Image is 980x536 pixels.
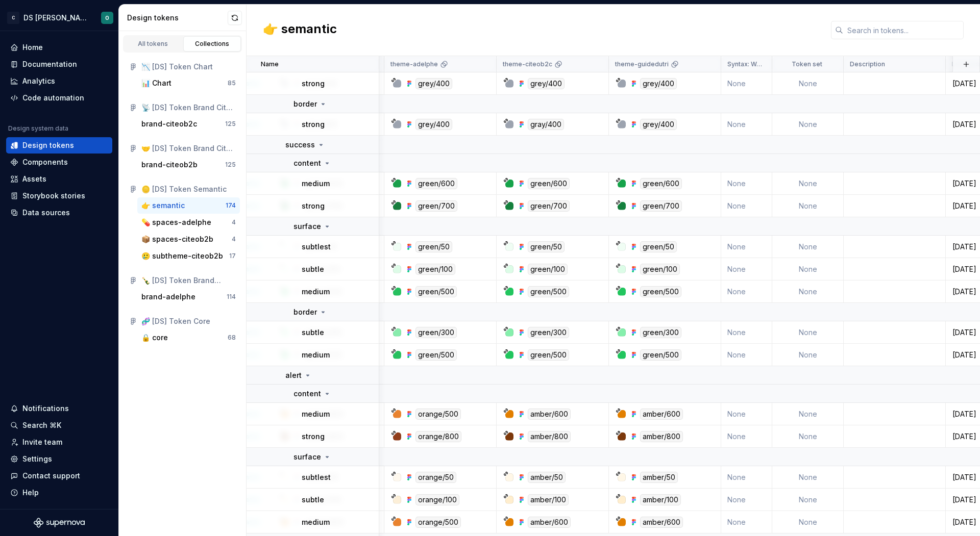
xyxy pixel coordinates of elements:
div: Collections [187,40,238,48]
div: green/500 [640,349,681,361]
div: Design tokens [22,140,74,150]
div: 🥲 subtheme-citeob2b [141,251,223,261]
a: Documentation [6,56,112,72]
div: green/600 [415,178,457,189]
div: green/500 [415,286,457,297]
p: Name [261,60,279,68]
p: medium [302,287,330,297]
div: grey/400 [415,78,452,89]
div: grey/400 [640,78,677,89]
div: brand-citeob2b [141,160,198,170]
td: None [721,195,772,217]
td: None [721,113,772,136]
td: None [721,425,772,448]
div: green/500 [528,286,569,297]
div: amber/600 [640,517,683,528]
div: green/300 [528,327,569,338]
button: brand-citeob2b125 [137,157,240,173]
input: Search in tokens... [843,21,964,39]
div: green/300 [640,327,681,338]
p: medium [302,178,330,189]
p: medium [302,409,330,419]
div: All tokens [128,40,179,48]
p: theme-adelphe [390,60,438,68]
div: Storybook stories [22,191,85,201]
div: Components [22,157,68,167]
div: 🍾 [DS] Token Brand Adelphe [141,275,236,286]
a: 🔒 core68 [137,329,240,346]
button: 💊 spaces-adelphe4 [137,214,240,231]
p: content [293,158,321,168]
div: green/50 [528,241,565,252]
a: Assets [6,171,112,187]
p: theme-citeob2c [503,60,552,68]
div: Invite team [22,437,62,447]
a: Analytics [6,73,112,89]
td: None [772,466,844,489]
a: brand-citeob2c125 [137,116,240,132]
div: amber/100 [528,494,569,505]
div: grey/400 [528,78,565,89]
div: green/100 [528,264,568,275]
div: grey/400 [415,119,452,130]
td: None [721,280,772,303]
div: green/100 [415,264,455,275]
p: theme-guidedutri [615,60,669,68]
p: medium [302,350,330,360]
button: Search ⌘K [6,417,112,433]
div: O [105,14,109,22]
td: None [721,258,772,280]
button: 🥲 subtheme-citeob2b17 [137,248,240,264]
button: CDS [PERSON_NAME]O [2,7,116,29]
div: Design system data [8,124,68,133]
div: green/600 [640,178,682,189]
div: brand-adelphe [141,292,195,302]
h2: 👉 semantic [263,21,337,39]
button: 👉 semantic174 [137,197,240,214]
div: Search ⌘K [22,420,61,430]
p: surface [293,452,321,462]
svg: Supernova Logo [34,518,85,528]
div: DS [PERSON_NAME] [23,13,89,23]
div: amber/800 [640,431,683,442]
p: border [293,99,317,109]
td: None [772,489,844,511]
div: orange/500 [415,409,461,420]
button: Contact support [6,468,112,484]
div: green/50 [640,241,677,252]
p: strong [302,119,325,130]
div: Analytics [22,76,55,86]
div: 85 [228,79,236,87]
div: orange/500 [415,517,461,528]
div: 🔒 core [141,333,168,343]
div: amber/600 [528,409,571,420]
a: Components [6,154,112,170]
p: subtle [302,264,324,274]
div: Settings [22,454,52,464]
td: None [721,466,772,489]
button: brand-adelphe114 [137,289,240,305]
button: Help [6,484,112,501]
td: None [721,344,772,366]
div: 🧬 [DS] Token Core [141,316,236,326]
p: strong [302,431,325,442]
a: Home [6,39,112,56]
a: Data sources [6,205,112,221]
button: 📊 Chart85 [137,75,240,91]
td: None [772,321,844,344]
a: Invite team [6,434,112,450]
div: 17 [229,252,236,260]
td: None [721,489,772,511]
td: None [721,511,772,533]
div: amber/50 [640,472,678,483]
div: 💊 spaces-adelphe [141,217,211,227]
td: None [772,344,844,366]
a: Code automation [6,90,112,106]
div: amber/600 [528,517,571,528]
